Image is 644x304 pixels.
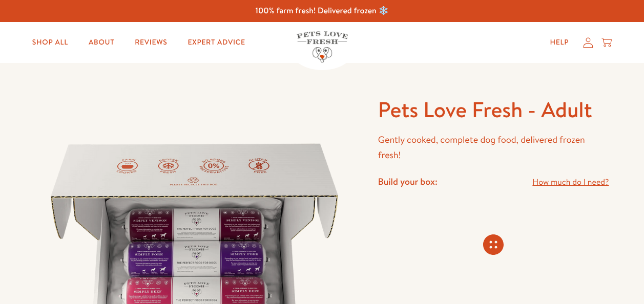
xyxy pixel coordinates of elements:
[378,132,609,163] p: Gently cooked, complete dog food, delivered frozen fresh!
[378,176,438,187] h4: Build your box:
[24,32,76,53] a: Shop All
[127,32,175,53] a: Reviews
[483,234,504,255] svg: Connecting store
[80,32,122,53] a: About
[180,32,254,53] a: Expert Advice
[378,96,609,124] h1: Pets Love Fresh - Adult
[542,32,577,53] a: Help
[297,31,348,62] img: Pets Love Fresh
[532,176,609,189] a: How much do I need?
